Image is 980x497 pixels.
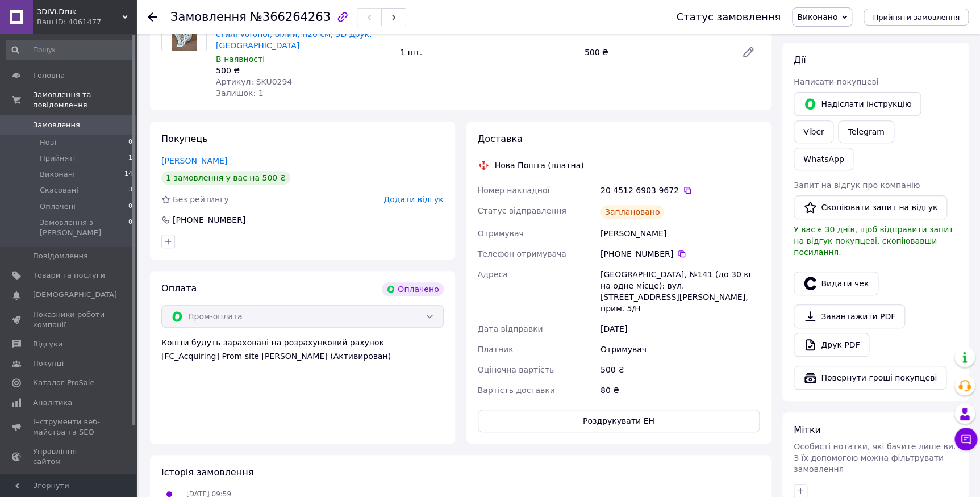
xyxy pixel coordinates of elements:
[33,417,105,437] span: Інструменти веб-майстра та SEO
[40,153,75,164] span: Прийняті
[383,195,443,204] span: Додати відгук
[33,446,105,467] span: Управління сайтом
[250,10,331,24] span: №366264263
[216,89,264,98] span: Залишок: 1
[216,77,292,86] span: Артикул: SKU0294
[737,41,760,64] a: Редагувати
[478,133,523,144] span: Доставка
[128,137,132,148] span: 0
[172,214,247,225] div: [PHONE_NUMBER]
[797,12,837,22] span: Виконано
[148,11,157,23] div: Повернутися назад
[161,283,197,294] span: Оплата
[33,358,64,369] span: Покупці
[33,270,105,281] span: Товари та послуги
[598,223,762,244] div: [PERSON_NAME]
[794,366,946,390] button: Повернути гроші покупцеві
[382,282,443,296] div: Оплачено
[478,270,508,279] span: Адреса
[33,398,72,408] span: Аналітика
[33,290,117,300] span: [DEMOGRAPHIC_DATA]
[598,319,762,339] div: [DATE]
[478,345,514,354] span: Платник
[478,324,543,333] span: Дата відправки
[216,55,265,64] span: В наявності
[794,55,806,65] span: Дії
[6,40,134,60] input: Пошук
[161,156,227,165] a: [PERSON_NAME]
[40,169,75,179] span: Виконані
[794,148,853,170] a: WhatsApp
[173,195,229,204] span: Без рейтингу
[676,11,781,23] div: Статус замовлення
[873,13,960,22] span: Прийняти замовлення
[161,171,290,185] div: 1 замовлення у вас на 500 ₴
[128,185,132,195] span: 3
[124,169,132,179] span: 14
[478,186,550,195] span: Номер накладної
[128,202,132,212] span: 0
[600,248,760,260] div: [PHONE_NUMBER]
[598,339,762,360] div: Отримувач
[40,185,78,195] span: Скасовані
[216,65,391,76] div: 500 ₴
[40,137,56,148] span: Нові
[33,120,80,130] span: Замовлення
[33,378,94,388] span: Каталог ProSale
[170,10,247,24] span: Замовлення
[33,251,88,261] span: Повідомлення
[128,218,132,238] span: 0
[600,185,760,196] div: 20 4512 6903 9672
[216,7,372,50] a: Фігурка декоративна "Небесний резонанс — за межами видимого" у стилі Voronoi, білий, h20 см, 3D д...
[161,133,208,144] span: Покупець
[161,337,444,362] div: Кошти будуть зараховані на розрахунковий рахунок
[478,229,524,238] span: Отримувач
[33,70,65,81] span: Головна
[598,380,762,400] div: 80 ₴
[161,467,253,478] span: Історія замовлення
[600,205,665,219] div: Заплановано
[794,195,947,219] button: Скопіювати запит на відгук
[40,202,76,212] span: Оплачені
[838,120,894,143] a: Telegram
[37,7,122,17] span: 3DiVi.Druk
[40,218,128,238] span: Замовлення з [PERSON_NAME]
[794,181,920,190] span: Запит на відгук про компанію
[492,160,587,171] div: Нова Пошта (платна)
[478,249,566,258] span: Телефон отримувача
[478,386,555,395] span: Вартість доставки
[794,92,921,116] button: Надіслати інструкцію
[954,428,977,450] button: Чат з покупцем
[794,333,869,357] a: Друк PDF
[794,225,953,257] span: У вас є 30 днів, щоб відправити запит на відгук покупцеві, скопіювавши посилання.
[794,304,905,328] a: Завантажити PDF
[33,339,62,349] span: Відгуки
[864,9,969,26] button: Прийняти замовлення
[598,360,762,380] div: 500 ₴
[580,44,732,60] div: 500 ₴
[128,153,132,164] span: 1
[161,350,444,362] div: [FC_Acquiring] Prom site [PERSON_NAME] (Активирован)
[478,410,760,432] button: Роздрукувати ЕН
[794,424,821,435] span: Мітки
[478,365,554,374] span: Оціночна вартість
[794,77,878,86] span: Написати покупцеві
[478,206,566,215] span: Статус відправлення
[33,90,136,110] span: Замовлення та повідомлення
[598,264,762,319] div: [GEOGRAPHIC_DATA], №141 (до 30 кг на одне місце): вул. [STREET_ADDRESS][PERSON_NAME], прим. 5/Н
[794,442,956,474] span: Особисті нотатки, які бачите лише ви. З їх допомогою можна фільтрувати замовлення
[37,17,136,27] div: Ваш ID: 4061477
[33,310,105,330] span: Показники роботи компанії
[395,44,579,60] div: 1 шт.
[794,120,833,143] a: Viber
[794,272,878,295] button: Видати чек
